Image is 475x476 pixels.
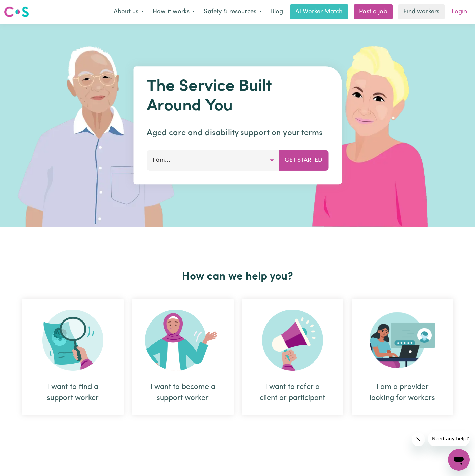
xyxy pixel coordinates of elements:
[147,77,328,116] h1: The Service Built Around You
[38,381,107,404] div: I want to find a support worker
[147,127,328,139] p: Aged care and disability support on your terms
[22,299,124,415] div: I want to find a support worker
[279,150,328,170] button: Get Started
[145,310,220,371] img: Become Worker
[266,4,287,19] a: Blog
[199,5,266,19] button: Safety & resources
[18,270,457,283] h2: How can we help you?
[370,310,435,371] img: Provider
[448,449,470,471] iframe: Button to launch messaging window
[132,299,234,415] div: I want to become a support worker
[147,150,279,170] button: I am...
[258,381,327,404] div: I want to refer a client or participant
[109,5,148,19] button: About us
[262,310,323,371] img: Refer
[354,4,393,19] a: Post a job
[428,431,470,446] iframe: Message from company
[148,5,199,19] button: How it works
[4,6,29,18] img: Careseekers logo
[398,4,445,19] a: Find workers
[290,4,348,19] a: AI Worker Match
[42,310,103,371] img: Search
[412,433,425,446] iframe: Close message
[368,381,437,404] div: I am a provider looking for workers
[4,4,29,20] a: Careseekers logo
[242,299,343,415] div: I want to refer a client or participant
[352,299,453,415] div: I am a provider looking for workers
[148,381,217,404] div: I want to become a support worker
[448,4,471,19] a: Login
